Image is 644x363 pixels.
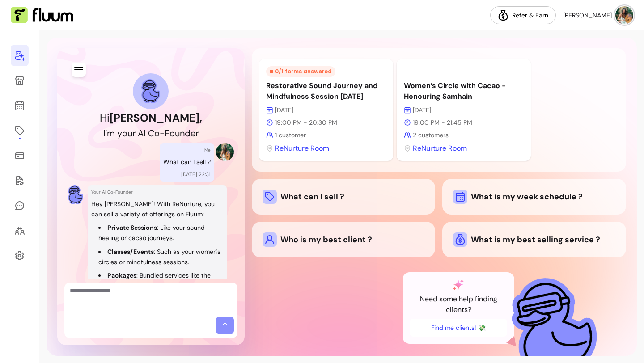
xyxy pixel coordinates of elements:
img: Provider image [216,143,234,161]
div: u [175,127,180,139]
p: 19:00 PM - 20:30 PM [266,118,386,127]
div: o [154,127,160,139]
div: r [195,127,199,139]
div: r [132,127,136,139]
strong: Packages [107,271,136,279]
img: AI Co-Founder gradient star [453,279,464,290]
p: 2 customers [404,131,524,139]
div: e [191,127,195,139]
textarea: Ask me anything... [70,286,232,313]
img: AI Co-Founder avatar [141,79,160,103]
p: What can I sell ? [163,157,211,167]
p: 19:00 PM - 21:45 PM [404,118,524,127]
div: u [127,127,132,139]
div: - [160,127,165,139]
li: : Such as your women's circles or mindfulness sessions. [98,247,223,267]
p: Your AI Co-Founder [91,189,223,195]
a: Clients [11,220,29,241]
p: [DATE] 22:31 [181,171,211,178]
div: o [169,127,175,139]
div: o [122,127,127,139]
a: Home [11,45,29,66]
strong: Private Sessions [107,224,157,232]
button: Find me clients! 💸 [410,319,507,337]
button: avatar[PERSON_NAME] [563,6,633,24]
div: ' [106,127,107,139]
p: Restorative Sound Journey and Mindfulness Session [DATE] [266,80,386,102]
div: I [103,127,106,139]
a: My Page [11,70,29,91]
span: ReNurture Room [275,143,329,154]
div: C [148,127,154,139]
p: [DATE] [266,106,386,114]
div: What is my week schedule ? [453,190,615,204]
h1: Hi [100,111,202,125]
div: 0 / 1 forms answered [266,66,335,77]
div: F [165,127,169,139]
p: Women’s Circle with Cacao - Honouring Samhain [404,80,524,102]
p: [DATE] [404,106,524,114]
div: What can I sell ? [263,190,425,204]
a: Sales [11,145,29,166]
b: [PERSON_NAME] , [110,111,202,125]
strong: Classes/Events [107,248,154,256]
div: Who is my best client ? [263,232,425,247]
a: Settings [11,245,29,266]
img: avatar [615,6,633,24]
div: I [144,127,146,139]
li: : Like your sound healing or cacao journeys. [98,223,223,243]
div: d [185,127,191,139]
div: A [138,127,144,139]
h2: I'm your AI Co-Founder [103,127,199,139]
div: m [107,127,115,139]
p: Hey [PERSON_NAME]! With ReNurture, you can sell a variety of offerings on Fluum: [91,199,223,219]
a: Calendar [11,95,29,116]
p: Me [204,147,211,153]
span: [PERSON_NAME] [563,11,612,20]
a: My Messages [11,195,29,216]
p: Need some help finding clients? [410,294,507,315]
div: y [117,127,122,139]
span: ReNurture Room [413,143,467,154]
div: What is my best selling service ? [453,232,615,247]
a: Offerings [11,120,29,141]
a: Refer & Earn [490,6,556,24]
li: : Bundled services like the "Raise Your Vibrations" package. [98,270,223,291]
img: AI Co-Founder avatar [68,185,83,204]
p: 1 customer [266,131,386,139]
div: n [180,127,185,139]
img: Fluum Logo [11,7,73,24]
a: Forms [11,170,29,191]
